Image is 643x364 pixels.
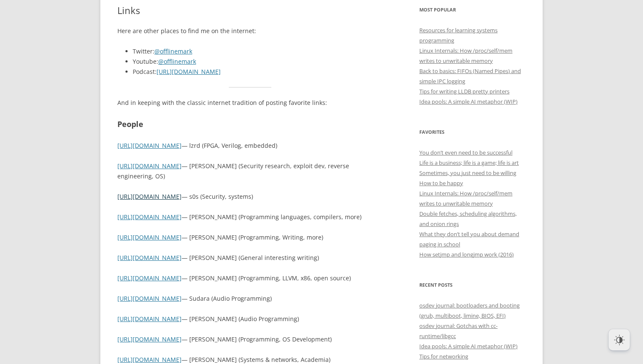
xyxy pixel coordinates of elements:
[117,294,182,302] a: [URL][DOMAIN_NAME]
[419,342,518,350] a: Idea pools: A simple AI metaphor (WIP)
[419,26,498,44] a: Resources for learning systems programming
[117,274,182,282] a: [URL][DOMAIN_NAME]
[133,46,383,56] li: Twitter:
[133,56,383,67] li: Youtube:
[419,67,521,85] a: Back to basics: FIFOs (Named Pipes) and simple IPC logging
[419,280,526,290] h3: Recent Posts
[117,253,383,263] p: — [PERSON_NAME] (General interesting writing)
[419,149,512,156] a: You don’t even need to be successful
[117,212,383,222] p: — [PERSON_NAME] (Programming languages, compilers, more)
[117,232,383,243] p: — [PERSON_NAME] (Programming, Writing, more)
[419,302,520,319] a: osdev journal: bootloaders and booting (grub, multiboot, limine, BIOS, EFI)
[117,314,383,324] p: — [PERSON_NAME] (Audio Programming)
[117,213,182,221] a: [URL][DOMAIN_NAME]
[117,141,383,151] p: — lzrd (FPGA, Verilog, embedded)
[419,169,516,177] a: Sometimes, you just need to be willing
[117,254,182,262] a: [URL][DOMAIN_NAME]
[158,57,196,65] a: @offlinemark
[117,161,383,181] p: — [PERSON_NAME] (Security research, exploit dev, reverse engineering, OS)
[117,334,383,344] p: — [PERSON_NAME] (Programming, OS Development)
[419,127,526,137] h3: Favorites
[419,5,526,15] h3: Most Popular
[419,179,463,187] a: How to be happy
[117,293,383,304] p: — Sudara (Audio Programming)
[117,273,383,283] p: — [PERSON_NAME] (Programming, LLVM, x86, open source)
[117,192,383,202] p: — s0s (Security, systems)
[117,192,182,200] a: [URL][DOMAIN_NAME]
[117,26,383,36] p: Here are other places to find me on the internet:
[154,47,192,55] a: @offlinemark
[117,356,182,364] a: [URL][DOMAIN_NAME]
[419,98,518,105] a: Idea pools: A simple AI metaphor (WIP)
[419,230,519,248] a: What they don’t tell you about demand paging in school
[117,118,383,130] h2: People
[419,47,512,65] a: Linux Internals: How /proc/self/mem writes to unwritable memory
[419,189,512,207] a: Linux Internals: How /proc/self/mem writes to unwritable memory
[117,315,182,323] a: [URL][DOMAIN_NAME]
[419,353,468,360] a: Tips for networking
[419,322,498,340] a: osdev journal: Gotchas with cc-runtime/libgcc
[117,5,383,16] h1: Links
[419,87,509,95] a: Tips for writing LLDB pretty printers
[133,67,383,77] li: Podcast:
[419,210,517,228] a: Double fetches, scheduling algorithms, and onion rings
[156,68,221,76] a: [URL][DOMAIN_NAME]
[117,162,182,170] a: [URL][DOMAIN_NAME]
[419,251,514,258] a: How setjmp and longjmp work (2016)
[117,233,182,241] a: [URL][DOMAIN_NAME]
[419,159,519,166] a: Life is a business; life is a game; life is art
[117,141,182,150] a: [URL][DOMAIN_NAME]
[117,98,383,108] p: And in keeping with the classic internet tradition of posting favorite links:
[117,335,182,343] a: [URL][DOMAIN_NAME]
